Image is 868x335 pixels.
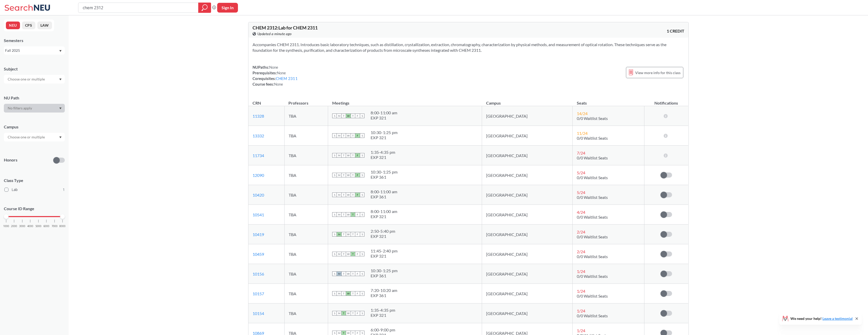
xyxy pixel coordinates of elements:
[482,95,573,106] th: Campus
[360,212,364,217] span: S
[4,95,65,101] div: NU Path
[37,22,52,29] button: LAW
[577,234,608,239] span: 0/0 Waitlist Seats
[346,114,351,118] span: W
[346,192,351,197] span: W
[332,232,337,237] span: S
[577,136,608,140] span: 0/0 Waitlist Seats
[253,192,264,197] a: 10420
[284,244,328,264] td: TBA
[577,254,608,259] span: 0/0 Waitlist Seats
[371,209,397,214] div: 8:00 - 11:00 am
[360,311,364,316] span: S
[284,303,328,323] td: TBA
[253,291,264,296] a: 10157
[341,192,346,197] span: T
[790,317,853,320] span: We need your help!
[337,173,341,177] span: M
[355,271,360,276] span: F
[577,155,608,160] span: 0/0 Waitlist Seats
[253,42,684,53] section: Accompanies CHEM 2311. Introduces basic laboratory techniques, such as distillation, crystallizat...
[371,110,397,115] div: 8:00 - 11:00 am
[4,75,65,84] div: Dropdown arrow
[341,133,346,138] span: T
[217,3,238,13] button: Sign In
[253,25,318,31] span: CHEM 2312 : Lab for CHEM 2311
[284,284,328,303] td: TBA
[202,4,208,11] svg: magnifying glass
[360,291,364,296] span: S
[341,252,346,256] span: T
[11,225,17,228] span: 2000
[635,69,681,76] span: View more info for this class
[346,173,351,177] span: W
[337,232,341,237] span: M
[284,165,328,185] td: TBA
[371,194,397,199] div: EXP 361
[346,291,351,296] span: W
[371,214,397,219] div: EXP 321
[284,205,328,225] td: TBA
[577,293,608,298] span: 0/0 Waitlist Seats
[577,229,585,234] span: 2 / 24
[337,291,341,296] span: M
[351,153,355,158] span: T
[482,146,573,165] td: [GEOGRAPHIC_DATA]
[337,252,341,256] span: M
[332,192,337,197] span: S
[371,308,395,313] div: 1:35 - 4:35 pm
[4,124,65,130] div: Campus
[284,264,328,284] td: TBA
[360,271,364,276] span: S
[337,153,341,158] span: M
[5,76,48,82] input: Choose one or multiple
[371,273,398,278] div: EXP 361
[253,100,261,106] div: CRN
[822,316,853,321] a: Leave a testimonial
[351,311,355,316] span: T
[577,313,608,318] span: 0/0 Waitlist Seats
[59,50,62,52] svg: Dropdown arrow
[341,173,346,177] span: T
[253,311,264,316] a: 10154
[482,264,573,284] td: [GEOGRAPHIC_DATA]
[346,271,351,276] span: W
[257,31,292,37] span: Updated a minute ago
[577,308,585,313] span: 1 / 24
[346,252,351,256] span: W
[82,3,195,12] input: Class, professor, course number, "phrase"
[332,114,337,118] span: S
[4,206,65,212] p: Course ID Range
[253,173,264,178] a: 12090
[355,212,360,217] span: F
[332,133,337,138] span: S
[277,70,286,75] span: None
[253,252,264,257] a: 10459
[351,291,355,296] span: T
[35,225,41,228] span: 5000
[482,225,573,244] td: [GEOGRAPHIC_DATA]
[360,153,364,158] span: S
[371,253,398,259] div: EXP 321
[63,187,65,192] span: 1
[355,291,360,296] span: F
[371,130,398,135] div: 10:30 - 1:25 pm
[351,133,355,138] span: T
[346,133,351,138] span: W
[577,328,585,333] span: 1 / 24
[337,192,341,197] span: M
[355,114,360,118] span: F
[337,114,341,118] span: M
[360,252,364,256] span: S
[198,3,211,13] div: magnifying glass
[577,195,608,200] span: 0/0 Waitlist Seats
[360,114,364,118] span: S
[4,104,65,113] div: Dropdown arrow
[43,225,49,228] span: 6000
[59,107,62,109] svg: Dropdown arrow
[360,173,364,177] span: S
[355,133,360,138] span: F
[5,48,59,53] div: Fall 2025
[284,126,328,146] td: TBA
[341,311,346,316] span: T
